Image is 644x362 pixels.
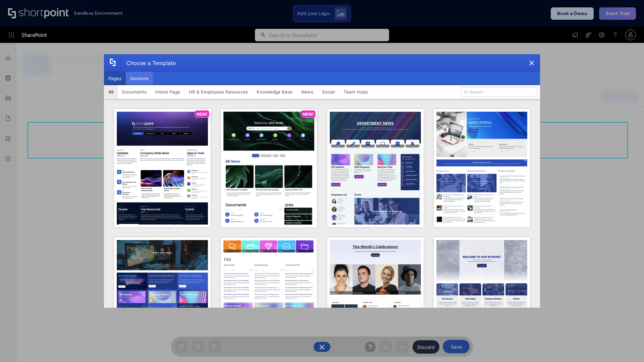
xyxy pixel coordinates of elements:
button: Pages [104,72,126,85]
div: template selector [104,54,540,308]
button: Documents [118,85,151,99]
div: Choose a Template [121,55,176,71]
button: Team Hubs [339,85,372,99]
button: News [297,85,318,99]
button: Home Page [151,85,184,99]
iframe: Chat Widget [610,330,644,362]
button: HR & Employees Resources [184,85,252,99]
button: Sections [126,72,153,85]
p: NEW! [197,112,207,117]
p: NEW! [303,112,314,117]
button: All [104,85,118,99]
input: Search [461,87,537,97]
button: Knowledge Base [252,85,297,99]
button: Social [318,85,339,99]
